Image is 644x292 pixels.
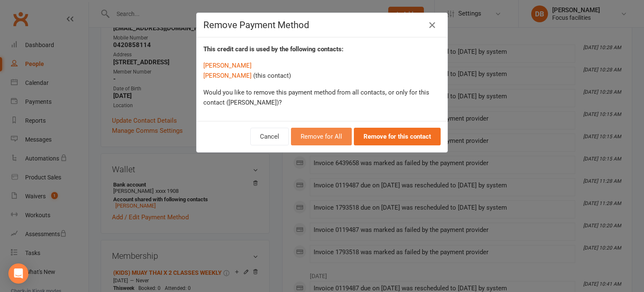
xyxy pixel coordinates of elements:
[203,72,252,79] a: [PERSON_NAME]
[291,128,352,145] button: Remove for All
[250,128,289,145] button: Cancel
[253,72,291,79] span: (this contact)
[203,87,441,108] p: Would you like to remove this payment method from all contacts, or only for this contact ([PERSON...
[203,45,343,53] strong: This credit card is used by the following contacts:
[203,20,441,30] h4: Remove Payment Method
[364,133,431,140] strong: Remove for this contact
[8,263,29,284] div: Open Intercom Messenger
[426,18,439,32] button: Close
[203,62,252,69] a: [PERSON_NAME]
[354,128,441,145] button: Remove for this contact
